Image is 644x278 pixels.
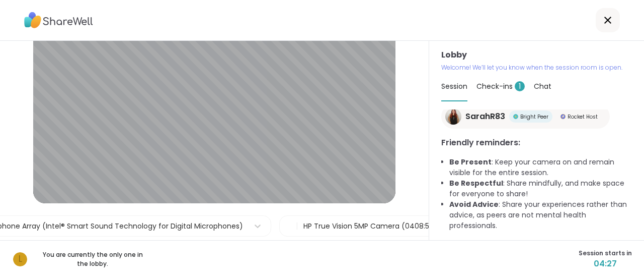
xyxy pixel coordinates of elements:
h3: Lobby [441,49,632,61]
span: Rocket Host [568,113,598,121]
a: SarahR83SarahR83Bright PeerBright PeerRocket HostRocket Host [441,104,610,129]
span: | [297,216,299,236]
div: HP True Vision 5MP Camera (0408:547a) [304,221,448,232]
span: Chat [534,81,551,91]
img: ShareWell Logo [24,9,93,32]
img: SarahR83 [445,108,461,125]
li: : Share your experiences rather than advice, as peers are not mental health professionals. [449,199,632,231]
span: 04:27 [579,258,632,270]
p: You are currently the only one in the lobby. [36,250,149,268]
span: SarahR83 [465,110,505,123]
h3: Friendly reminders: [441,137,632,149]
li: : Share mindfully, and make space for everyone to share! [449,178,632,199]
span: Session [441,81,467,91]
li: : Keep your camera on and remain visible for the entire session. [449,157,632,178]
b: Be Present [449,157,492,167]
img: Bright Peer [513,114,518,119]
span: Check-ins [476,81,525,91]
span: Bright Peer [520,113,548,121]
img: Camera [284,216,293,236]
img: Rocket Host [560,114,566,119]
b: Be Respectful [449,178,503,188]
span: Session starts in [579,249,632,258]
p: Welcome! We’ll let you know when the session room is open. [441,63,632,72]
span: 1 [515,81,525,91]
b: Avoid Advice [449,199,499,209]
span: l [19,253,22,266]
